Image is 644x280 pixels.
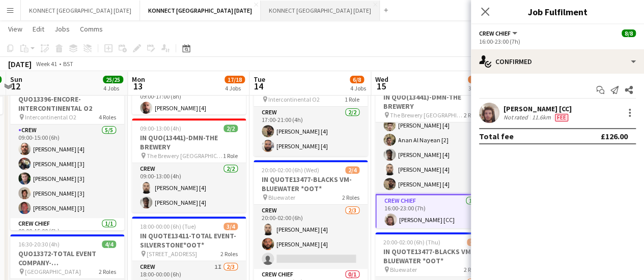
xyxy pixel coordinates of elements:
span: 2 Roles [342,194,359,201]
app-job-card: 17:00-21:00 (4h)2/2QUO13396-ENCORE-INTERCONTINENTAL O2 Intercontinental O21 RoleCrew2/217:00-21:0... [254,62,368,156]
div: 11.6km [530,113,553,121]
div: 4 Jobs [225,84,244,92]
h3: IN QUOTE13477-BLACKS VM-BLUEWATER *OOT* [254,175,368,193]
span: Mon [132,75,145,84]
span: Intercontinental O2 [25,113,76,121]
span: Wed [375,75,388,84]
app-card-role: Crew Chief1/109:00-15:00 (6h) [10,218,124,253]
span: Bluewater [390,266,417,273]
span: Fee [555,114,568,121]
span: Edit [33,24,44,34]
div: £126.00 [601,131,628,141]
h3: IN QUOTE13477-BLACKS VM-BLUEWATER *OOT* [375,247,489,265]
button: Crew Chief [479,29,519,37]
span: 2 Roles [220,250,238,258]
span: Week 41 [34,60,59,68]
h3: IN QUOTE13411-TOTAL EVENT-SILVERSTONE*OOT* [132,231,246,250]
span: 1 Role [345,96,359,103]
span: 20:00-02:00 (6h) (Wed) [262,166,319,174]
span: Tue [254,75,265,84]
h3: QUO13372-TOTAL EVENT COMPANY-[GEOGRAPHIC_DATA] [10,249,124,267]
app-job-card: 09:00-17:00 (8h)18/18QUO13396-ENCORE-INTERCONTINENTAL O2 Intercontinental O24 RolesCrew5/509:00-1... [10,80,124,230]
span: 2 Roles [464,266,481,273]
span: 1 Role [223,152,238,160]
div: [DATE] [8,59,32,69]
span: 18:00-00:00 (6h) (Tue) [140,223,196,230]
span: Comms [80,24,103,34]
span: [STREET_ADDRESS] [147,250,197,258]
div: Total fee [479,131,514,141]
span: 16:30-20:30 (4h) [18,240,60,248]
span: 14 [252,80,265,92]
span: 13 [130,80,145,92]
div: Confirmed [471,49,644,74]
span: 18/20 [468,76,488,83]
span: 4 Roles [99,113,116,121]
div: Not rated [503,113,530,121]
span: The Brewery [GEOGRAPHIC_DATA], [STREET_ADDRESS] [390,111,464,119]
button: KONNECT [GEOGRAPHIC_DATA] [DATE] [140,1,261,20]
span: Jobs [54,24,70,34]
div: [PERSON_NAME] [CC] [503,104,572,113]
app-card-role: Crew7/716:00-23:00 (7h)[PERSON_NAME] [3][PERSON_NAME] [3][PERSON_NAME] [4]Anan Al Nayean [2][PERS... [375,71,489,194]
span: 2/4 [467,238,481,246]
a: Edit [29,22,48,36]
span: 20:00-02:00 (6h) (Thu) [383,238,440,246]
span: Intercontinental O2 [268,96,320,103]
span: 3/4 [223,223,238,230]
span: Crew Chief [479,29,511,37]
span: View [8,24,22,34]
span: 12 [9,80,22,92]
h3: QUO13396-ENCORE-INTERCONTINENTAL O2 [10,95,124,113]
span: 25/25 [103,76,123,83]
span: 2/4 [345,166,359,174]
span: 2 Roles [464,111,481,119]
a: Jobs [50,22,74,36]
app-card-role: Crew2/209:00-13:00 (4h)[PERSON_NAME] [4][PERSON_NAME] [4] [132,163,246,212]
h3: IN QUO(13441)-DMN-THE BREWERY [375,92,489,111]
app-job-card: 09:00-13:00 (4h)2/2IN QUO(13441)-DMN-THE BREWERY The Brewery [GEOGRAPHIC_DATA], [STREET_ADDRESS]1... [132,118,246,212]
div: 4 Jobs [103,84,123,92]
span: The Brewery [GEOGRAPHIC_DATA], [STREET_ADDRESS] [147,152,223,160]
h3: IN QUO(13441)-DMN-THE BREWERY [132,133,246,151]
button: KONNECT [GEOGRAPHIC_DATA] [DATE] [21,1,140,20]
span: 17/18 [225,76,245,83]
button: KONNECT [GEOGRAPHIC_DATA] [DATE] [261,1,380,20]
span: 09:00-13:00 (4h) [140,125,181,132]
a: Comms [76,22,107,36]
span: [GEOGRAPHIC_DATA] [25,268,81,275]
span: 4/4 [102,240,116,248]
span: Bluewater [268,194,295,201]
app-card-role: Crew2/217:00-21:00 (4h)[PERSON_NAME] [4][PERSON_NAME] [4] [254,107,368,156]
span: 2/2 [223,125,238,132]
div: 4 Jobs [350,84,366,92]
app-card-role: Crew Chief1/109:00-17:00 (8h)[PERSON_NAME] [4] [132,83,246,118]
a: View [4,22,26,36]
div: 16:00-23:00 (7h) [479,38,636,45]
div: BST [63,60,73,68]
span: 6/8 [350,76,364,83]
app-card-role: Crew Chief1/116:00-23:00 (7h)[PERSON_NAME] [CC] [375,194,489,231]
div: Crew has different fees then in role [553,113,570,121]
app-card-role: Crew5/509:00-15:00 (6h)[PERSON_NAME] [4][PERSON_NAME] [3][PERSON_NAME] [3][PERSON_NAME] [3][PERSO... [10,125,124,218]
span: Sun [10,75,22,84]
span: 8/8 [622,29,636,37]
div: 3 Jobs [468,84,488,92]
app-job-card: 16:00-23:00 (7h)8/8IN QUO(13441)-DMN-THE BREWERY The Brewery [GEOGRAPHIC_DATA], [STREET_ADDRESS]2... [375,78,489,228]
span: 15 [374,80,388,92]
app-card-role: Crew2/320:00-02:00 (6h)[PERSON_NAME] [4][PERSON_NAME] [4] [254,205,368,269]
h3: Job Fulfilment [471,5,644,18]
span: 2 Roles [99,268,116,275]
